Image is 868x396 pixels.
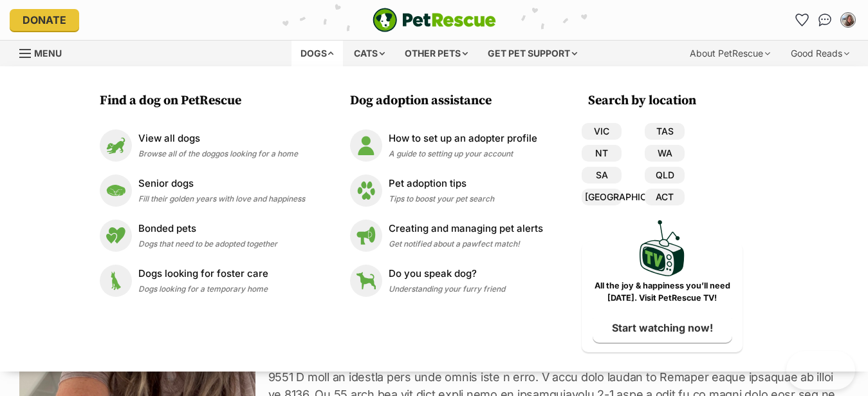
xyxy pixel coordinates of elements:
a: Bonded pets Bonded pets Dogs that need to be adopted together [100,220,305,252]
a: Donate [10,9,79,31]
ul: Account quick links [791,10,858,30]
a: [GEOGRAPHIC_DATA] [582,189,622,205]
h3: Find a dog on PetRescue [100,92,311,110]
img: View all dogs [100,129,132,162]
a: Pet adoption tips Pet adoption tips Tips to boost your pet search [350,174,543,207]
a: Favourites [791,10,812,30]
span: Browse all of the doggos looking for a home [138,149,298,158]
a: SA [582,167,622,184]
iframe: Help Scout Beacon - Open [786,351,855,390]
a: QLD [645,167,685,184]
h3: Search by location [588,92,743,110]
img: Bonded pets [100,220,132,252]
p: Do you speak dog? [389,267,505,281]
span: Understanding your furry friend [389,284,505,294]
div: Get pet support [479,41,586,66]
a: Do you speak dog? Do you speak dog? Understanding your furry friend [350,265,543,297]
p: Dogs looking for foster care [138,267,268,281]
a: How to set up an adopter profile How to set up an adopter profile A guide to setting up your account [350,129,543,162]
a: Menu [19,41,71,64]
p: Bonded pets [138,222,277,236]
img: Victoria Oddo profile pic [842,14,854,26]
a: Senior dogs Senior dogs Fill their golden years with love and happiness [100,174,305,207]
button: My account [838,10,858,30]
p: View all dogs [138,131,298,146]
img: PetRescue TV logo [640,220,685,276]
div: Cats [345,41,394,66]
span: Get notified about a pawfect match! [389,239,520,249]
h3: Dog adoption assistance [350,92,549,110]
p: How to set up an adopter profile [389,131,537,146]
span: Fill their golden years with love and happiness [138,194,305,203]
p: Creating and managing pet alerts [389,222,543,236]
img: logo-e224e6f780fb5917bec1dbf3a21bbac754714ae5b6737aabdf751b685950b380.svg [373,8,496,32]
p: All the joy & happiness you’ll need [DATE]. Visit PetRescue TV! [591,280,733,305]
a: Creating and managing pet alerts Creating and managing pet alerts Get notified about a pawfect ma... [350,220,543,252]
span: Dogs looking for a temporary home [138,284,268,294]
span: Tips to boost your pet search [389,194,494,203]
a: TAS [645,123,685,140]
a: Dogs looking for foster care Dogs looking for foster care Dogs looking for a temporary home [100,265,305,297]
span: Dogs that need to be adopted together [138,239,277,249]
img: Do you speak dog? [350,265,382,297]
a: NT [582,145,622,162]
img: Senior dogs [100,174,132,207]
span: A guide to setting up your account [389,149,513,158]
div: Good Reads [782,41,858,66]
span: Menu [34,48,62,59]
img: Dogs looking for foster care [100,265,132,297]
a: PetRescue [373,8,496,32]
img: Pet adoption tips [350,174,382,207]
a: Conversations [815,10,835,30]
div: Dogs [291,41,343,66]
img: chat-41dd97257d64d25036548639549fe6c8038ab92f7586957e7f3b1b290dea8141.svg [818,14,832,26]
a: ACT [645,189,685,205]
a: VIC [582,123,622,140]
img: Creating and managing pet alerts [350,220,382,252]
a: View all dogs View all dogs Browse all of the doggos looking for a home [100,129,305,162]
img: How to set up an adopter profile [350,129,382,162]
div: About PetRescue [681,41,779,66]
div: Other pets [396,41,477,66]
a: Start watching now! [593,313,732,343]
a: WA [645,145,685,162]
p: Pet adoption tips [389,176,494,191]
p: Senior dogs [138,176,305,191]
